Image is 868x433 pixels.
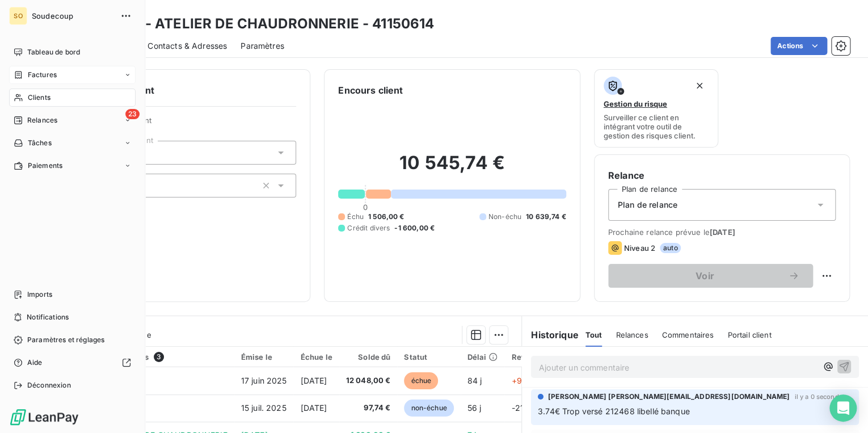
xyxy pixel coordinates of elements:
[27,312,69,322] span: Notifications
[28,70,57,80] span: Factures
[404,372,438,389] span: échue
[28,138,52,148] span: Tâches
[347,212,364,222] span: Échu
[69,83,296,97] h6: Informations client
[488,212,521,222] span: Non-échu
[346,352,391,361] div: Solde dû
[27,115,57,125] span: Relances
[467,352,498,361] div: Délai
[368,212,404,222] span: 1 506,00 €
[9,408,79,426] img: Logo LeanPay
[241,352,287,361] div: Émise le
[300,352,332,361] div: Échue le
[148,40,227,52] span: Contacts & Adresses
[404,352,453,361] div: Statut
[9,354,136,372] a: Aide
[511,352,547,361] div: Retard
[770,37,827,55] button: Actions
[27,380,71,390] span: Déconnexion
[394,223,435,233] span: -1 600,00 €
[511,376,526,385] span: +9 j
[548,392,790,402] span: [PERSON_NAME] [PERSON_NAME][EMAIL_ADDRESS][DOMAIN_NAME]
[467,403,482,413] span: 56 j
[300,403,327,413] span: [DATE]
[100,14,434,34] h3: ACMS - ATELIER DE CHAUDRONNERIE - 41150614
[608,264,813,288] button: Voir
[522,328,579,342] h6: Historique
[608,169,836,182] h6: Relance
[404,400,453,417] span: non-échue
[538,406,690,416] span: 3.74€ Trop versé 212468 libellé banque
[363,203,368,212] span: 0
[347,223,390,233] span: Crédit divers
[91,116,296,132] span: Propriétés Client
[594,69,719,148] button: Gestion du risqueSurveiller ce client en intégrant votre outil de gestion des risques client.
[27,289,52,300] span: Imports
[604,113,709,140] span: Surveiller ce client en intégrant votre outil de gestion des risques client.
[661,330,714,339] span: Commentaires
[624,243,655,253] span: Niveau 2
[616,330,648,339] span: Relances
[27,358,43,368] span: Aide
[78,352,227,362] div: Pièces comptables
[9,7,27,25] div: SO
[829,394,857,422] div: Open Intercom Messenger
[338,152,566,186] h2: 10 545,74 €
[154,352,164,362] span: 3
[28,161,62,171] span: Paiements
[241,40,284,52] span: Paramètres
[300,376,327,385] span: [DATE]
[338,83,403,97] h6: Encours client
[604,99,667,108] span: Gestion du risque
[241,403,286,413] span: 15 juil. 2025
[346,375,391,386] span: 12 048,00 €
[710,228,735,237] span: [DATE]
[727,330,771,339] span: Portail client
[622,271,788,280] span: Voir
[511,403,528,413] span: -21 j
[125,109,140,119] span: 23
[467,376,482,385] span: 84 j
[585,330,602,339] span: Tout
[27,47,80,57] span: Tableau de bord
[794,393,846,400] span: il y a 0 secondes
[32,11,113,20] span: Soudecoup
[618,199,677,211] span: Plan de relance
[346,402,391,414] span: 97,74 €
[27,335,104,345] span: Paramètres et réglages
[28,93,50,103] span: Clients
[241,376,287,385] span: 17 juin 2025
[660,243,681,253] span: auto
[608,228,836,237] span: Prochaine relance prévue le
[526,212,566,222] span: 10 639,74 €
